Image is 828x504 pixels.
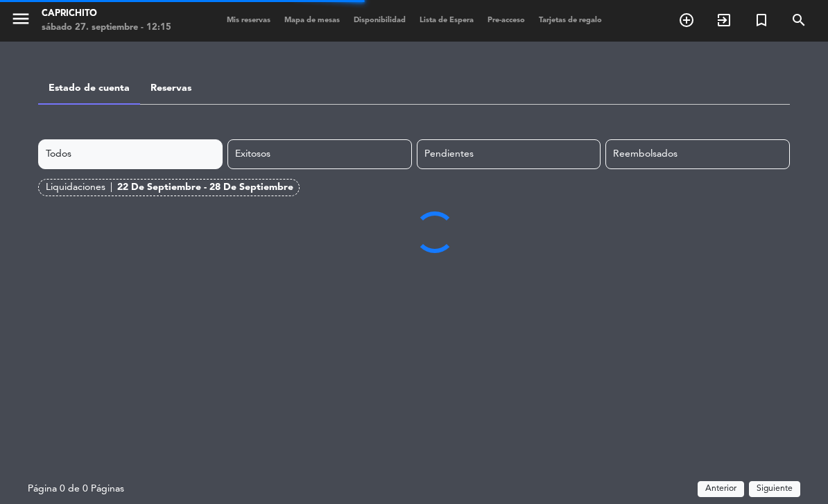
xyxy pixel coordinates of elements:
a: Reservas [150,83,191,93]
div: Reembolsados [605,139,790,169]
div: Exitosos [227,139,412,169]
span: Mapa de mesas [277,17,347,24]
div: Liquidaciones [46,180,117,195]
span: Mis reservas [220,17,277,24]
i: turned_in_not [753,12,770,28]
span: WALK IN [705,8,743,32]
i: search [791,12,807,28]
div: sábado 27. septiembre - 12:15 [42,21,171,35]
span: RESERVAR MESA [668,8,705,32]
div: Todos [38,139,223,169]
i: menu [10,8,31,29]
span: Tarjetas de regalo [532,17,609,24]
button: menu [10,8,31,34]
span: Reserva especial [743,8,780,32]
i: exit_to_app [716,12,732,28]
span: BUSCAR [780,8,818,32]
div: Caprichito [42,7,171,21]
div: 22 de septiembre - 28 de septiembre [117,180,293,195]
div: Pendientes [417,139,601,169]
span: Pre-acceso [481,17,532,24]
span: | [110,180,112,195]
i: add_circle_outline [678,12,695,28]
a: Estado de cuenta [49,83,130,93]
span: Disponibilidad [347,17,413,24]
span: Lista de Espera [413,17,481,24]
